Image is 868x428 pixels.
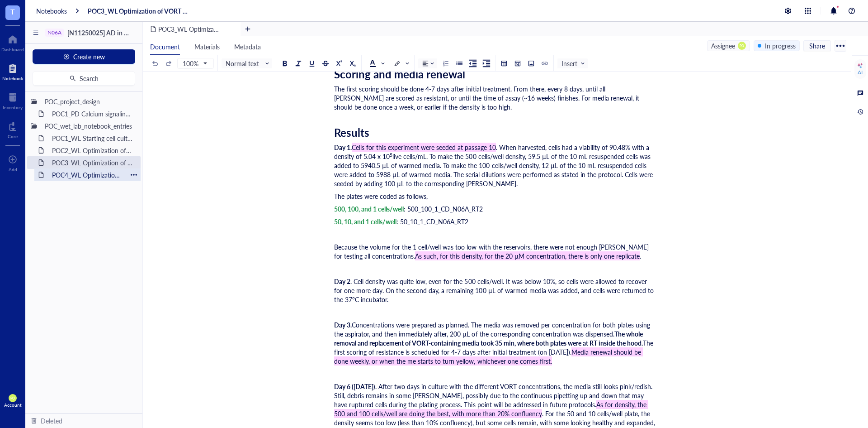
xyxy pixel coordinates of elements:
[334,382,373,391] span: Day 6 ([DATE]
[765,41,796,51] div: In progress
[48,132,137,144] div: POC1_WL Starting cell culture protocol
[9,167,17,172] div: Add
[10,6,15,17] span: T
[334,125,369,140] span: Results
[334,84,641,111] span: The first scoring should be done 4-7 days after initial treatment. From there, every 8 days, unti...
[404,204,483,213] span: : 500_100_1_CD_N06A_RT2
[334,217,396,226] span: 50, 10, and 1 cells/well
[226,59,270,67] span: Normal text
[2,61,23,81] a: Notebook
[3,105,23,110] div: Inventory
[415,251,640,260] span: As such, for this density, for the 20 µM concentration, there is only one replicate
[390,151,392,158] span: 5
[858,69,863,76] div: AI
[334,320,352,329] span: Day 3.
[67,28,175,37] span: [N11250025] AD in GBM project-POC
[334,400,648,418] span: As for density, the 500 and 100 cells/well are doing the best, with more than 20% confluency
[334,382,654,409] span: ). After two days in culture with the different VORT concentrations, the media still looks pink/r...
[334,152,655,188] span: live cells/mL. To make the 500 cells/well density, 59.5 µL of the 10 mL resuspended cells was add...
[234,42,261,51] span: Metadata
[48,107,137,120] div: POC1_PD Calcium signaling screen of N06A library
[640,251,641,260] span: .
[47,29,61,36] div: N06A
[352,143,496,152] span: Cells for this experiment were seeded at passage 10
[194,42,220,51] span: Materials
[10,396,15,400] span: PO
[711,41,735,51] div: Assignee
[48,144,137,157] div: POC2_WL Optimization of N06A library resistance assay on U87MG cell line
[396,217,468,226] span: : 50_10_1_CD_N06A_RT2
[3,90,23,110] a: Inventory
[36,7,67,15] a: Notebooks
[334,143,352,152] span: Day 1.
[33,49,135,64] button: Create new
[561,59,585,67] span: Insert
[8,119,18,139] a: Core
[809,42,825,50] span: Share
[740,43,744,48] span: PO
[183,59,207,67] span: 100%
[73,53,105,60] span: Create new
[334,204,404,213] span: 500, 100, and 1 cells/well
[41,95,137,108] div: POC_project_design
[334,242,651,260] span: Because the volume for the 1 cell/well was too low with the reservoirs, there were not enough [PE...
[803,40,831,51] button: Share
[48,168,127,181] div: POC4_WL Optimization of VORT resistance assay on U87MG cell line + monoclonal selection
[41,416,62,426] div: Deleted
[1,47,24,52] div: Dashboard
[334,277,656,304] span: . Cell density was quite low, even for the 500 cells/well. It was below 10%, so cells were allowe...
[334,320,652,338] span: Concentrations were prepared as planned. The media was removed per concentration for both plates ...
[334,277,350,286] span: Day 2
[41,120,137,132] div: POC_wet_lab_notebook_entries
[8,134,18,139] div: Core
[334,329,644,347] span: The whole removal and replacement of VORT-containing media took 35 min, where both plates were at...
[1,32,24,52] a: Dashboard
[334,347,643,365] span: Media renewal should be done weekly, or when the me starts to turn yellow, whichever one comes fi...
[48,156,137,169] div: POC3_WL Optimization of VORT resistance assay on U87MG cell line
[80,75,99,82] span: Search
[334,66,465,82] span: Scoring and media renewal
[150,42,180,51] span: Document
[334,143,651,161] span: . When harvested, cells had a viability of 90.48% with a density of 5.04 x 10
[4,402,22,408] div: Account
[334,338,655,356] span: The first scoring of resistance is scheduled for 4-7 days after initial treatment (on [DATE]).
[334,192,428,201] span: The plates were coded as follows,
[2,76,23,81] div: Notebook
[33,71,135,86] button: Search
[88,7,190,15] a: POC3_WL Optimization of VORT resistance assay on U87MG cell line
